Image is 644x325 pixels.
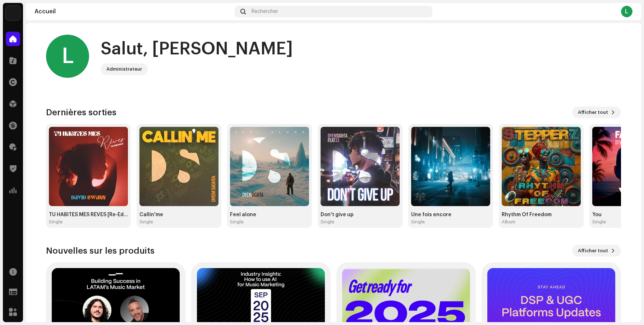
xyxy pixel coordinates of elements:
[252,9,278,14] span: Rechercher
[502,219,515,225] div: Album
[572,107,621,118] button: Afficher tout
[49,127,128,206] img: 682e1438-c1d9-4d96-9d9a-3eee2915f41a
[578,105,608,120] span: Afficher tout
[46,107,116,118] h3: Dernières sorties
[578,244,608,258] span: Afficher tout
[46,35,89,78] div: L
[49,212,128,218] div: TU HABITES MES REVES [Re-Edit 2025]
[230,219,244,225] div: Single
[592,219,606,225] div: Single
[321,212,400,218] div: Don't give up
[34,9,232,14] div: Accueil
[502,212,581,218] div: Rhythm Of Freedom
[411,212,490,218] div: Une fois encore
[621,6,632,17] div: L
[139,212,218,218] div: Callin'me
[230,127,309,206] img: 2922b2d0-6e0b-4b91-bfe9-808aef4dc571
[106,65,142,74] div: Administrateur
[230,212,309,218] div: Feel alone
[6,6,20,20] img: 767b8677-5a56-4b46-abab-1c5a2eb5366a
[101,37,293,61] div: Salut, [PERSON_NAME]
[502,127,581,206] img: 2239fd25-4d6c-423b-94b4-e93cbfe5bbdd
[139,127,218,206] img: cfddcfe2-f93f-4bee-b23c-b9a513f8548c
[411,219,425,225] div: Single
[411,127,490,206] img: 495e75b2-b9cd-4252-94ba-f1084c303932
[321,127,400,206] img: a8ddb832-6b7c-42fb-84c6-f5431be764d5
[321,219,334,225] div: Single
[46,245,155,257] h3: Nouvelles sur les produits
[572,245,621,257] button: Afficher tout
[139,219,153,225] div: Single
[49,219,63,225] div: Single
